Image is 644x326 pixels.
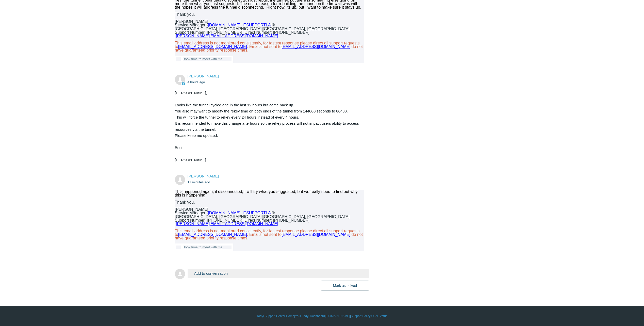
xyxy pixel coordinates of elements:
[208,23,240,27] a: [DOMAIN_NAME]
[282,44,350,49] a: [EMAIL_ADDRESS][DOMAIN_NAME]
[175,215,364,219] p: [GEOGRAPHIC_DATA], [GEOGRAPHIC_DATA] [GEOGRAPHIC_DATA], [GEOGRAPHIC_DATA]
[176,222,278,226] a: [PERSON_NAME][EMAIL_ADDRESS][DOMAIN_NAME]
[175,208,364,211] p: [PERSON_NAME]
[175,190,364,197] div: This happened again, it disconnected, I will try what you suggested, but we really need to find o...
[175,13,364,16] p: Thank you,
[321,281,369,291] button: Mark as solved
[188,174,219,178] span: Andrew Schiff
[272,211,275,215] span: ®
[257,314,294,318] a: Todyl Support Center Home
[175,20,364,23] p: [PERSON_NAME]
[175,23,208,27] span: Service Manager -
[261,27,262,31] b: |
[175,31,364,34] p: Support Number: [PHONE_NUMBER] Direct Number: [PHONE_NUMBER]
[175,201,364,204] p: Thank you,
[183,57,223,61] a: Book time to meet with me
[188,269,369,278] button: Add to conversation
[176,34,278,38] a: [PERSON_NAME][EMAIL_ADDRESS][DOMAIN_NAME]
[208,211,271,215] span: | ITSUPPORTLA
[282,232,350,237] a: [EMAIL_ADDRESS][DOMAIN_NAME]
[208,211,240,215] a: [DOMAIN_NAME]
[371,314,387,318] a: SGN Status
[326,314,350,318] a: [DOMAIN_NAME]
[175,44,363,52] span: do not have guaranteed priority response times.
[175,27,364,31] p: [GEOGRAPHIC_DATA], [GEOGRAPHIC_DATA] [GEOGRAPHIC_DATA], [GEOGRAPHIC_DATA]
[188,74,219,78] span: Kris Haire
[261,215,262,219] b: |
[272,23,275,27] span: ®
[188,174,219,178] a: [PERSON_NAME]
[183,245,223,249] a: Book time to meet with me
[208,23,271,27] span: | ITSUPPORTLA
[247,44,282,49] span: . Emails not sent to
[178,44,247,49] a: [EMAIL_ADDRESS][DOMAIN_NAME]
[175,211,208,215] span: Service Manager -
[247,232,282,237] span: . Emails not sent to
[188,180,210,184] time: 08/11/2025, 10:58
[175,232,363,240] span: do not have guaranteed priority response times.
[175,41,360,49] span: This email address is not monitored consistently, for fastest response please direct all support ...
[178,232,247,237] a: [EMAIL_ADDRESS][DOMAIN_NAME]
[175,219,364,222] p: Support Number: [PHONE_NUMBER] Direct Number: [PHONE_NUMBER]
[188,74,219,78] a: [PERSON_NAME]
[351,314,370,318] a: Support Policy
[188,80,205,84] time: 08/11/2025, 06:57
[175,229,360,237] span: This email address is not monitored consistently, for fastest response please direct all support ...
[295,314,325,318] a: Your Todyl Dashboard
[175,90,364,163] div: [PERSON_NAME], Looks like the tunnel cycled one in the last 12 hours but came back up. You also m...
[175,314,469,318] div: | | | |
